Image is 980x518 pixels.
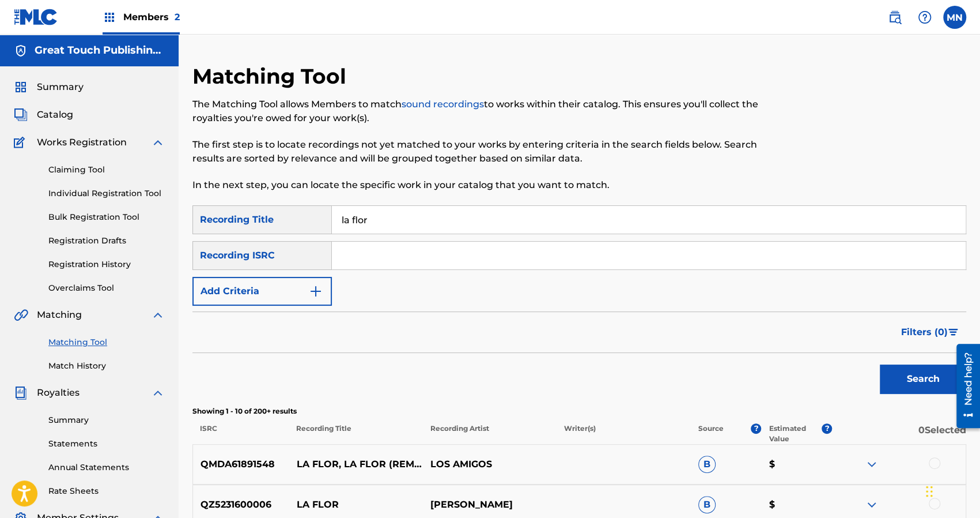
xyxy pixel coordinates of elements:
[926,474,933,509] div: Drag
[289,457,423,471] p: LA FLOR, LA FLOR (REMASTERIZADO)
[192,423,289,444] p: ISRC
[880,365,966,393] button: Search
[48,360,165,372] a: Match History
[865,498,879,512] img: expand
[48,282,165,294] a: Overclaims Tool
[151,308,165,322] img: expand
[151,136,165,149] img: expand
[289,498,423,512] p: LA FLOR
[48,485,165,497] a: Rate Sheets
[423,457,557,471] p: LOS AMIGOS
[103,10,116,24] img: Top Rightsholders
[37,308,82,322] span: Matching
[948,340,980,433] iframe: Resource Center
[761,457,832,471] p: $
[192,138,788,166] p: The first step is to locate recordings not yet matched to your works by entering criteria in the ...
[14,9,58,25] img: MLC Logo
[423,498,557,512] p: [PERSON_NAME]
[123,10,180,24] span: Members
[751,423,761,434] span: ?
[698,496,716,513] span: B
[832,423,966,444] p: 0 Selected
[769,423,822,444] p: Estimated Value
[901,325,948,339] span: Filters ( 0 )
[37,108,73,122] span: Catalog
[922,463,980,518] iframe: Chat Widget
[175,12,180,22] span: 2
[894,318,966,347] button: Filters (0)
[48,438,165,450] a: Statements
[422,423,557,444] p: Recording Artist
[192,178,788,192] p: In the next step, you can locate the specific work in your catalog that you want to match.
[309,284,323,298] img: 9d2ae6d4665cec9f34b9.svg
[14,386,28,400] img: Royalties
[192,63,352,89] h2: Matching Tool
[289,423,423,444] p: Recording Title
[14,136,29,149] img: Works Registration
[761,498,832,512] p: $
[48,187,165,200] a: Individual Registration Tool
[698,423,724,444] p: Source
[402,99,484,110] a: sound recordings
[48,164,165,176] a: Claiming Tool
[193,498,289,512] p: QZ5231600006
[37,386,80,400] span: Royalties
[192,277,332,306] button: Add Criteria
[193,457,289,471] p: QMDA61891548
[948,329,958,336] img: filter
[913,6,936,29] div: Help
[37,136,127,149] span: Works Registration
[14,308,28,322] img: Matching
[48,211,165,223] a: Bulk Registration Tool
[48,461,165,474] a: Annual Statements
[48,235,165,247] a: Registration Drafts
[14,80,84,94] a: SummarySummary
[48,336,165,348] a: Matching Tool
[918,10,932,24] img: help
[192,406,966,416] p: Showing 1 - 10 of 200+ results
[698,456,716,473] span: B
[192,205,966,399] form: Search Form
[35,44,165,57] h5: Great Touch Publishing Inc
[883,6,906,29] a: Public Search
[943,6,966,29] div: User Menu
[557,423,691,444] p: Writer(s)
[151,386,165,400] img: expand
[14,44,28,58] img: Accounts
[865,457,879,471] img: expand
[48,258,165,271] a: Registration History
[14,108,73,122] a: CatalogCatalog
[48,414,165,426] a: Summary
[37,80,84,94] span: Summary
[888,10,902,24] img: search
[192,97,788,125] p: The Matching Tool allows Members to match to works within their catalog. This ensures you'll coll...
[14,80,28,94] img: Summary
[822,423,832,434] span: ?
[14,108,28,122] img: Catalog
